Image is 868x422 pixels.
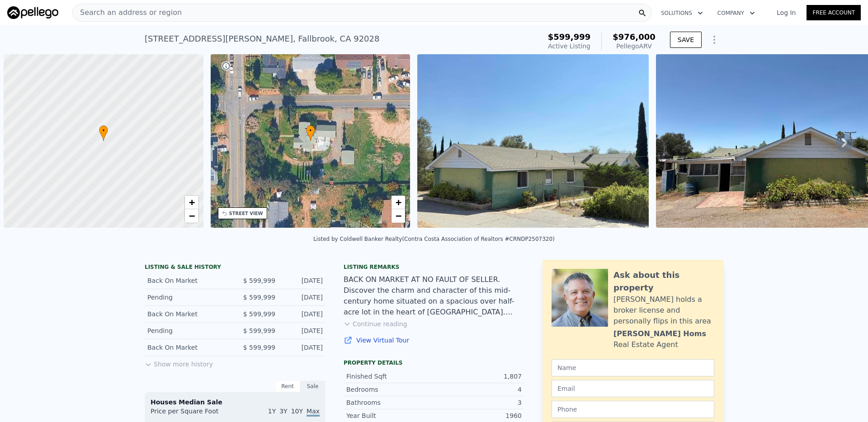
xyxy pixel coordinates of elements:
a: Zoom in [392,196,405,209]
button: Show more history [145,356,213,369]
div: Bedrooms [346,385,434,394]
span: $ 599,999 [243,327,275,334]
img: Sale: 167245782 Parcel: 23972506 [417,54,649,228]
span: • [306,127,315,135]
div: Ask about this property [613,269,714,294]
div: Bathrooms [346,398,434,407]
div: Back On Market [147,309,228,319]
div: Houses Median Sale [151,398,320,407]
input: Email [552,380,714,397]
div: Pending [147,293,228,302]
a: Log In [766,8,807,17]
div: 4 [434,385,522,394]
div: [DATE] [283,326,323,335]
div: Price per Square Foot [151,407,235,421]
span: $ 599,999 [243,310,275,318]
span: • [99,127,108,135]
div: Pellego ARV [613,42,656,51]
span: 10Y [291,408,303,415]
a: Zoom in [185,196,198,209]
span: 1Y [268,408,276,415]
div: 3 [434,398,522,407]
span: Active Listing [548,42,590,50]
div: [STREET_ADDRESS][PERSON_NAME] , Fallbrook , CA 92028 [145,33,379,45]
div: 1,807 [434,372,522,381]
div: Pending [147,326,228,335]
div: Back On Market [147,343,228,352]
div: [PERSON_NAME] holds a broker license and personally flips in this area [613,294,714,327]
span: 3Y [279,408,287,415]
div: Real Estate Agent [613,339,678,350]
span: Max [307,408,320,417]
span: $ 599,999 [243,344,275,351]
span: − [396,210,401,221]
div: [DATE] [283,309,323,319]
span: + [189,197,194,208]
button: Show Options [705,31,723,49]
div: BACK ON MARKET AT NO FAULT OF SELLER. Discover the charm and character of this mid-century home s... [344,274,524,318]
a: Zoom out [185,209,198,223]
button: Solutions [654,5,710,21]
span: $599,999 [548,32,591,42]
span: $ 599,999 [243,294,275,301]
div: LISTING & SALE HISTORY [145,263,325,272]
div: Listed by Coldwell Banker Realty (Contra Costa Association of Realtors #CRNDP2507320) [313,236,555,242]
div: [DATE] [283,343,323,352]
a: Free Account [807,5,861,20]
button: Continue reading [344,319,407,328]
div: Rent [275,380,300,392]
span: Search an address or region [73,7,182,18]
input: Phone [552,401,714,418]
div: STREET VIEW [229,210,263,217]
div: [PERSON_NAME] Homs [613,328,706,339]
img: Pellego [7,6,58,19]
div: • [99,125,108,141]
input: Name [552,359,714,376]
span: $976,000 [613,32,656,42]
span: − [189,210,194,221]
div: [DATE] [283,276,323,285]
div: Year Built [346,411,434,420]
div: Finished Sqft [346,372,434,381]
a: Zoom out [392,209,405,223]
a: View Virtual Tour [344,336,524,345]
span: $ 599,999 [243,277,275,284]
div: Back On Market [147,276,228,285]
div: 1960 [434,411,522,420]
button: SAVE [670,32,702,48]
div: Property details [344,359,524,366]
div: • [306,125,315,141]
button: Company [710,5,762,21]
span: + [396,197,401,208]
div: Listing remarks [344,263,524,271]
div: [DATE] [283,293,323,302]
div: Sale [300,380,325,392]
